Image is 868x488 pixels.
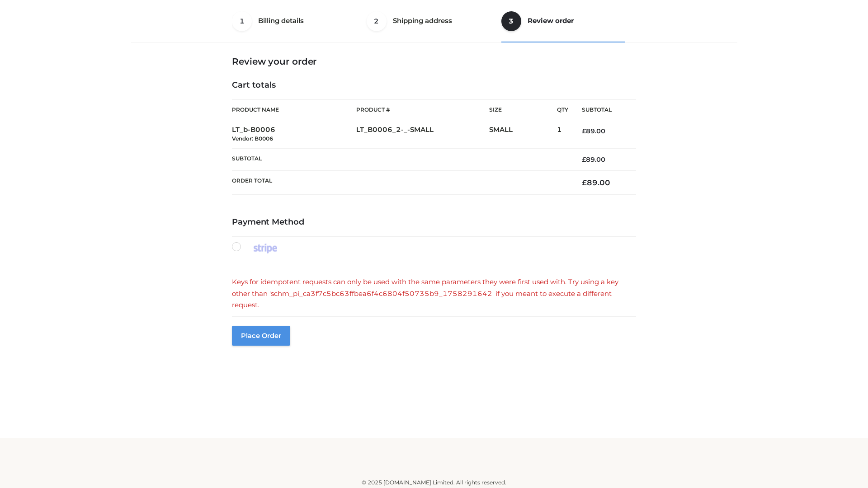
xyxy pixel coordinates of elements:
[232,56,636,67] h3: Review your order
[232,135,273,142] small: Vendor: B0006
[134,478,734,487] div: © 2025 [DOMAIN_NAME] Limited. All rights reserved.
[568,100,636,120] th: Subtotal
[232,171,568,195] th: Order Total
[232,99,356,120] th: Product Name
[582,178,610,187] bdi: 89.00
[582,155,586,164] span: £
[582,127,586,135] span: £
[582,127,605,135] bdi: 89.00
[557,120,568,149] td: 1
[232,276,636,311] div: Keys for idempotent requests can only be used with the same parameters they were first used with....
[232,326,290,346] button: Place order
[232,148,568,170] th: Subtotal
[489,100,552,120] th: Size
[232,217,636,227] h4: Payment Method
[489,120,557,149] td: SMALL
[356,99,489,120] th: Product #
[356,120,489,149] td: LT_B0006_2-_-SMALL
[232,120,356,149] td: LT_b-B0006
[582,155,605,164] bdi: 89.00
[557,99,568,120] th: Qty
[232,80,636,90] h4: Cart totals
[582,178,587,187] span: £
